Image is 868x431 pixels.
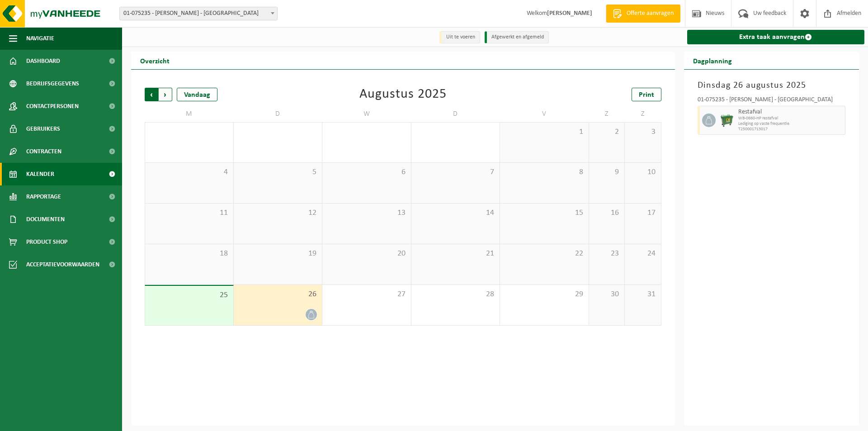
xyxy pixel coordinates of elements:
span: Bedrijfsgegevens [26,72,79,95]
span: 7 [416,167,495,177]
li: Uit te voeren [439,31,480,43]
li: Afgewerkt en afgemeld [485,31,549,43]
span: 5 [238,167,318,177]
span: Restafval [738,109,843,116]
a: Extra taak aanvragen [687,30,865,44]
a: Offerte aanvragen [606,5,680,23]
span: 01-075235 - VANTORRE MICHAEL BOUWSERVICE - ROESELARE [120,7,277,20]
td: W [322,106,411,122]
span: 25 [150,290,229,300]
span: 3 [629,127,656,137]
a: Print [632,88,661,101]
td: V [500,106,589,122]
span: 21 [416,249,495,259]
span: WB-0660-HP restafval [738,116,843,121]
span: Rapportage [26,185,61,208]
span: Gebruikers [26,118,60,140]
span: 22 [505,249,584,259]
h2: Overzicht [131,52,179,69]
span: 10 [629,167,656,177]
span: 18 [150,249,229,259]
span: Volgende [159,88,172,101]
div: Augustus 2025 [359,88,447,101]
div: 01-075235 - [PERSON_NAME] - [GEOGRAPHIC_DATA] [698,97,846,106]
h3: Dinsdag 26 augustus 2025 [698,79,846,92]
span: 16 [594,208,620,218]
span: 2 [594,127,620,137]
span: 31 [629,289,656,299]
span: 17 [629,208,656,218]
span: 4 [150,167,229,177]
span: Product Shop [26,231,67,253]
span: 19 [238,249,318,259]
span: T250001713017 [738,127,843,132]
span: Navigatie [26,27,54,50]
span: 1 [505,127,584,137]
span: Contracten [26,140,61,163]
span: 13 [327,208,406,218]
span: 12 [238,208,318,218]
span: 8 [505,167,584,177]
span: 23 [594,249,620,259]
span: Vorige [145,88,158,101]
span: Dashboard [26,50,60,72]
span: Kalender [26,163,54,185]
span: Print [639,91,654,99]
span: 9 [594,167,620,177]
img: WB-0660-HPE-GN-01 [720,114,734,127]
strong: [PERSON_NAME] [547,10,592,17]
span: 30 [594,289,620,299]
span: 24 [629,249,656,259]
span: Offerte aanvragen [624,9,676,18]
td: D [411,106,500,122]
span: 11 [150,208,229,218]
span: Lediging op vaste frequentie [738,121,843,127]
td: D [234,106,323,122]
span: 29 [505,289,584,299]
span: Contactpersonen [26,95,79,118]
span: Acceptatievoorwaarden [26,253,99,276]
div: Vandaag [177,88,217,101]
td: M [145,106,234,122]
h2: Dagplanning [684,52,741,69]
span: 26 [238,289,318,299]
span: 20 [327,249,406,259]
span: 6 [327,167,406,177]
span: 27 [327,289,406,299]
span: Documenten [26,208,65,231]
td: Z [589,106,625,122]
span: 15 [505,208,584,218]
td: Z [625,106,661,122]
span: 01-075235 - VANTORRE MICHAEL BOUWSERVICE - ROESELARE [119,7,278,20]
span: 14 [416,208,495,218]
span: 28 [416,289,495,299]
